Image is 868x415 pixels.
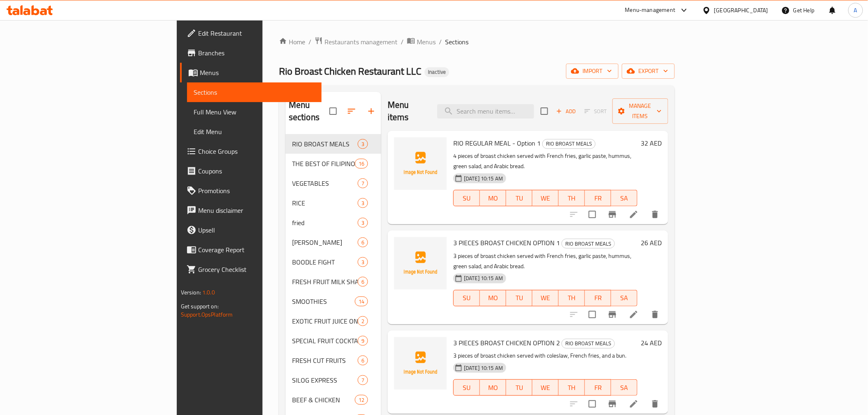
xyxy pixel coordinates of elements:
span: SILOG EXPRESS [292,375,358,385]
a: Menus [180,63,322,82]
span: 6 [358,278,368,286]
nav: breadcrumb [279,36,675,47]
span: RICE [292,198,358,208]
span: 3 [358,199,368,207]
div: items [358,178,368,188]
a: Promotions [180,181,322,201]
button: Manage items [612,98,668,124]
span: 16 [355,160,368,168]
span: SMOOTHIES [292,296,355,306]
span: Select to update [584,395,601,413]
div: items [358,198,368,208]
div: fried3 [286,213,381,233]
span: Select section [536,103,553,120]
button: delete [645,305,665,324]
button: FR [585,190,611,206]
button: TH [559,290,585,306]
span: VEGETABLES [292,178,358,188]
span: 7 [358,376,368,384]
a: Edit menu item [629,210,639,219]
div: RIO BROAST MEALS [542,139,596,149]
span: Sections [445,37,468,47]
span: fried [292,218,358,228]
a: Coverage Report [180,240,322,260]
a: Support.OpsPlatform [181,309,233,320]
span: SU [457,192,477,204]
span: import [573,66,612,76]
span: Edit Menu [194,127,315,137]
span: SA [614,382,634,394]
div: items [358,218,368,228]
button: TU [506,290,532,306]
button: export [622,64,675,79]
span: 3 PIECES BROAST CHICKEN OPTION 1 [453,237,560,249]
h6: 32 AED [641,137,662,149]
a: Restaurants management [315,36,397,47]
span: FRESH FRUIT MILK SHAKES [292,277,358,287]
div: THE BEST OF FILIPINO FOOD FIESTA MERIENDA16 [286,154,381,173]
button: MO [480,290,506,306]
span: THE BEST OF FILIPINO FOOD FIESTA MERIENDA [292,159,355,169]
button: Branch-specific-item [603,305,622,324]
span: [DATE] 10:15 AM [461,175,506,182]
button: delete [645,205,665,224]
span: SA [614,192,634,204]
a: Coupons [180,161,322,181]
div: [GEOGRAPHIC_DATA] [714,6,768,15]
div: items [358,277,368,287]
span: FR [588,382,608,394]
span: [DATE] 10:15 AM [461,364,506,372]
span: Add [555,107,577,116]
span: Menus [200,68,315,78]
p: 4 pieces of broast chicken served with French fries, garlic paste, hummus, green salad, and Arabi... [453,151,637,171]
h6: 26 AED [641,237,662,249]
div: PINOY PANGHIMAGAS [292,237,358,247]
span: Add item [553,105,579,118]
span: A [854,6,857,15]
span: Full Menu View [194,107,315,117]
li: / [439,37,442,47]
div: SPECIAL FRUIT COCKTAILS [292,336,358,346]
span: TU [509,192,529,204]
span: MO [483,192,503,204]
a: Choice Groups [180,141,322,161]
span: 6 [358,239,368,246]
span: SU [457,292,477,304]
button: SU [453,290,480,306]
h2: Menu items [388,99,427,123]
button: TH [559,379,585,396]
div: BEEF & CHICKEN [292,395,355,405]
span: TH [562,292,582,304]
div: VEGETABLES7 [286,173,381,193]
span: FR [588,292,608,304]
button: WE [532,379,559,396]
span: Sort sections [342,101,361,121]
button: WE [532,190,559,206]
span: Choice Groups [198,146,315,156]
a: Menu disclaimer [180,201,322,220]
span: export [628,66,668,76]
div: FRESH FRUIT MILK SHAKES6 [286,272,381,292]
span: SA [614,292,634,304]
div: items [355,296,368,306]
span: Rio Broast Chicken Restaurant LLC [279,62,421,80]
div: items [358,139,368,149]
span: TH [562,382,582,394]
span: Sections [194,87,315,97]
div: BEEF & CHICKEN12 [286,390,381,410]
a: Upsell [180,220,322,240]
a: Edit menu item [629,310,639,319]
span: Select to update [584,306,601,323]
button: TU [506,190,532,206]
span: Version: [181,287,201,298]
span: RIO BROAST MEALS [562,239,614,249]
button: Branch-specific-item [603,205,622,224]
button: Add section [361,101,381,121]
h6: 24 AED [641,337,662,349]
button: SA [611,379,637,396]
div: Inactive [425,67,449,77]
